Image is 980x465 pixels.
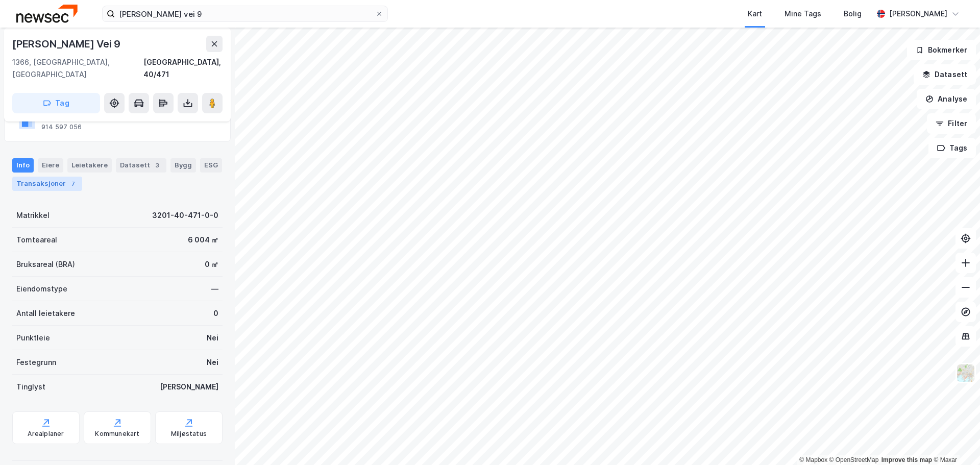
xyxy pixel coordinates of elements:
div: 3 [152,160,162,170]
div: Kommunekart [95,430,139,438]
div: Mine Tags [785,8,821,20]
button: Tag [12,93,100,113]
div: Transaksjoner [12,177,82,191]
div: [PERSON_NAME] [889,8,947,20]
div: Eiendomstype [16,283,67,295]
div: Bruksareal (BRA) [16,258,75,271]
button: Filter [927,113,976,134]
div: Bolig [844,8,862,20]
div: Miljøstatus [171,430,207,438]
div: Arealplaner [28,430,64,438]
div: 0 ㎡ [205,258,218,271]
a: Mapbox [799,456,827,463]
div: 6 004 ㎡ [188,234,218,246]
img: Z [956,363,975,383]
button: Analyse [917,89,976,109]
button: Datasett [914,64,976,85]
button: Bokmerker [907,40,976,60]
div: Bygg [170,158,196,173]
button: Tags [928,138,976,158]
div: [GEOGRAPHIC_DATA], 40/471 [143,56,223,81]
div: ESG [200,158,222,173]
div: [PERSON_NAME] Vei 9 [12,36,122,52]
div: Punktleie [16,332,50,344]
div: Eiere [38,158,63,173]
div: Festegrunn [16,356,56,369]
a: Improve this map [881,456,932,463]
input: Søk på adresse, matrikkel, gårdeiere, leietakere eller personer [115,6,375,21]
div: Info [12,158,34,173]
div: Kart [748,8,762,20]
iframe: Chat Widget [929,416,980,465]
div: Tomteareal [16,234,57,246]
a: OpenStreetMap [829,456,879,463]
div: 3201-40-471-0-0 [152,209,218,222]
div: 7 [68,179,78,189]
div: Nei [207,356,218,369]
img: newsec-logo.f6e21ccffca1b3a03d2d.png [16,5,78,22]
div: Matrikkel [16,209,50,222]
div: Datasett [116,158,166,173]
div: Antall leietakere [16,307,75,320]
div: Nei [207,332,218,344]
div: Leietakere [67,158,112,173]
div: 1366, [GEOGRAPHIC_DATA], [GEOGRAPHIC_DATA] [12,56,143,81]
div: 914 597 056 [41,123,82,131]
div: [PERSON_NAME] [160,381,218,393]
div: Tinglyst [16,381,45,393]
div: 0 [213,307,218,320]
div: — [211,283,218,295]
